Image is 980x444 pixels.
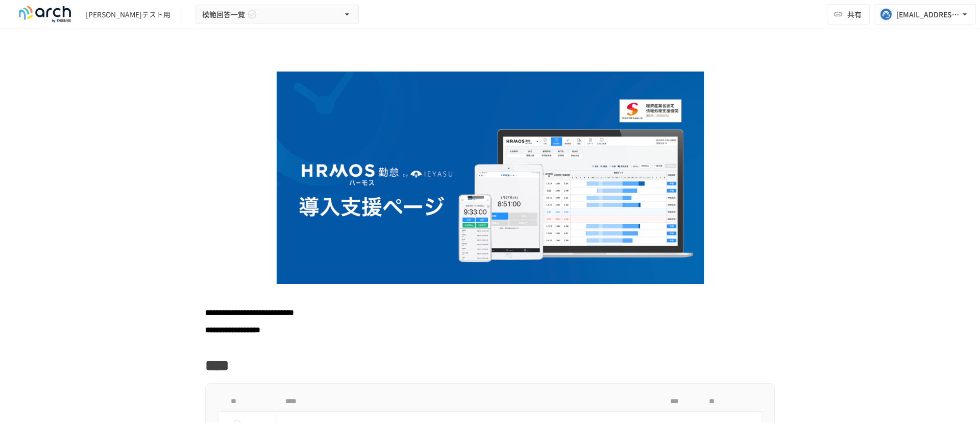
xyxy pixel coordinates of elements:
[227,415,247,435] button: status
[847,9,862,20] span: 共有
[277,72,704,284] img: l0mbyLEhUrASHL3jmzuuxFt4qdie8HDrPVHkIveOjLi
[202,8,245,21] span: 模範回答一覧
[896,8,960,21] div: [EMAIL_ADDRESS][DOMAIN_NAME]
[12,6,78,22] img: logo-default@2x-9cf2c760.svg
[827,4,870,25] button: 共有
[195,5,359,25] button: 模範回答一覧
[874,4,976,25] button: [EMAIL_ADDRESS][DOMAIN_NAME]
[86,9,170,20] div: [PERSON_NAME]テスト用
